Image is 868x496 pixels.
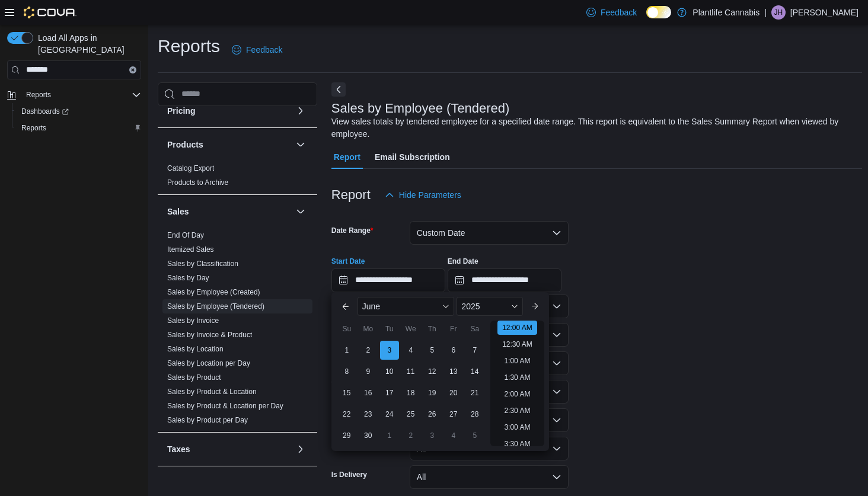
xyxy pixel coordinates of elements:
h3: Sales by Employee (Tendered) [331,101,510,116]
a: Sales by Employee (Created) [167,288,260,296]
div: day-1 [380,426,399,445]
span: Report [334,145,360,169]
p: Plantlife Cannabis [693,5,759,20]
li: 3:00 AM [499,420,535,434]
h3: Report [331,188,371,202]
div: Button. Open the month selector. June is currently selected. [358,297,455,316]
div: day-19 [423,383,442,402]
div: Su [337,319,356,338]
button: Pricing [293,104,308,118]
span: Hide Parameters [399,189,461,201]
h3: Sales [167,206,189,217]
div: day-10 [380,362,399,381]
input: Press the down key to enter a popover containing a calendar. Press the escape key to close the po... [331,268,445,292]
span: 2025 [461,302,480,311]
li: 12:00 AM [497,321,537,335]
button: Products [167,139,291,151]
span: Reports [17,121,141,135]
div: day-22 [337,405,356,424]
div: day-15 [337,383,356,402]
img: Cova [24,7,76,18]
li: 2:30 AM [499,404,535,418]
a: Sales by Product & Location [167,388,257,396]
button: Open list of options [552,330,561,340]
h3: Products [167,139,203,151]
button: Custom Date [410,221,569,245]
div: day-11 [401,362,420,381]
h1: Reports [158,34,220,58]
span: Dashboards [21,107,69,116]
span: Sales by Location [167,344,224,354]
a: Sales by Product & Location per Day [167,402,283,410]
span: Sales by Product per Day [167,415,248,425]
p: | [764,5,767,20]
li: 1:00 AM [499,354,535,368]
button: Reports [2,87,146,103]
div: day-1 [337,341,356,360]
li: 1:30 AM [499,370,535,385]
button: Next [331,82,346,97]
p: [PERSON_NAME] [790,5,859,20]
span: Sales by Employee (Tendered) [167,302,264,311]
label: Start Date [331,257,365,266]
span: Load All Apps in [GEOGRAPHIC_DATA] [33,32,141,56]
div: Tu [380,319,399,338]
div: day-5 [465,426,484,445]
a: Sales by Location per Day [167,359,250,367]
button: Next month [525,297,544,316]
div: Products [158,161,317,194]
div: day-30 [359,426,378,445]
span: Sales by Invoice & Product [167,330,252,340]
div: Jodi Hamilton [771,5,786,20]
div: day-6 [444,341,463,360]
div: day-21 [465,383,484,402]
button: Previous Month [336,297,355,316]
span: Catalog Export [167,164,214,173]
button: Open list of options [552,387,561,396]
div: day-16 [359,383,378,402]
span: Reports [26,90,51,100]
button: Reports [21,88,56,102]
a: Sales by Product [167,373,221,382]
div: day-5 [423,341,442,360]
a: Sales by Day [167,274,209,282]
a: Dashboards [17,104,74,119]
ul: Time [490,321,544,446]
span: Itemized Sales [167,245,214,254]
h3: Taxes [167,443,190,455]
button: Products [293,137,308,152]
div: Fr [444,319,463,338]
a: Feedback [582,1,642,24]
div: day-8 [337,362,356,381]
button: Pricing [167,105,291,117]
span: Feedback [246,44,282,56]
div: day-12 [423,362,442,381]
span: Dashboards [17,104,141,119]
button: All [410,465,569,489]
span: Sales by Day [167,273,209,283]
li: 2:00 AM [499,387,535,401]
button: Hide Parameters [380,183,466,207]
span: June [362,302,380,311]
input: Press the down key to open a popover containing a calendar. [448,268,561,292]
div: day-20 [444,383,463,402]
div: day-9 [359,362,378,381]
a: End Of Day [167,231,204,239]
h3: Pricing [167,105,195,117]
a: Itemized Sales [167,245,214,254]
div: We [401,319,420,338]
span: Reports [21,123,46,133]
button: Open list of options [552,302,561,311]
span: Sales by Product & Location per Day [167,401,283,411]
div: day-25 [401,405,420,424]
div: day-27 [444,405,463,424]
div: day-17 [380,383,399,402]
nav: Complex example [7,82,141,167]
span: Sales by Employee (Created) [167,287,260,297]
div: day-29 [337,426,356,445]
a: Products to Archive [167,178,228,187]
li: 3:30 AM [499,437,535,451]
